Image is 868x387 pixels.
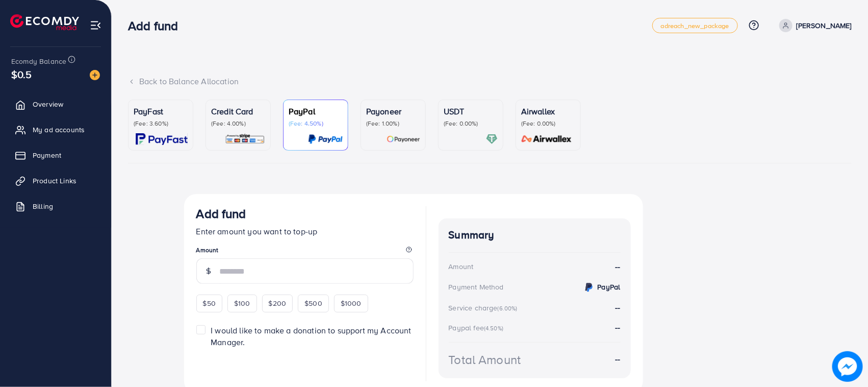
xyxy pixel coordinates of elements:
[11,67,32,82] span: $0.5
[134,119,188,128] p: (Fee: 3.60%)
[449,229,621,241] h4: Summary
[33,99,63,109] span: Overview
[90,19,101,31] img: menu
[8,196,104,216] a: Billing
[33,150,61,160] span: Payment
[521,105,575,117] p: Airwallex
[449,351,521,369] div: Total Amount
[387,133,420,145] img: card
[797,19,852,32] p: [PERSON_NAME]
[521,119,575,128] p: (Fee: 0.00%)
[498,304,518,312] small: (6.00%)
[203,298,216,308] span: $50
[196,225,414,237] p: Enter amount you want to top-up
[136,133,188,145] img: card
[661,22,729,29] span: adreach_new_package
[444,105,498,117] p: USDT
[289,105,343,117] p: PayPal
[615,322,620,333] strong: --
[8,94,104,114] a: Overview
[225,133,265,145] img: card
[583,281,595,294] img: credit
[484,324,503,332] small: (4.50%)
[8,145,104,165] a: Payment
[211,105,265,117] p: Credit Card
[128,18,186,33] h3: Add fund
[615,302,620,313] strong: --
[11,56,66,66] span: Ecomdy Balance
[366,105,420,117] p: Payoneer
[598,282,621,292] strong: PayPal
[289,119,343,128] p: (Fee: 4.50%)
[449,261,474,272] div: Amount
[449,282,504,292] div: Payment Method
[269,298,287,308] span: $200
[366,119,420,128] p: (Fee: 1.00%)
[775,19,852,32] a: [PERSON_NAME]
[196,206,246,221] h3: Add fund
[10,14,79,30] img: logo
[449,323,507,333] div: Paypal fee
[835,354,860,379] img: image
[33,125,85,135] span: My ad accounts
[341,298,362,308] span: $1000
[652,18,738,33] a: adreach_new_package
[8,119,104,140] a: My ad accounts
[518,133,575,145] img: card
[615,261,620,273] strong: --
[33,201,53,211] span: Billing
[444,119,498,128] p: (Fee: 0.00%)
[33,176,76,186] span: Product Links
[308,133,343,145] img: card
[615,353,620,365] strong: --
[211,325,411,348] span: I would like to make a donation to support my Account Manager.
[449,303,521,313] div: Service charge
[90,70,100,80] img: image
[196,246,414,258] legend: Amount
[128,76,852,87] div: Back to Balance Allocation
[134,105,188,117] p: PayFast
[211,119,265,128] p: (Fee: 4.00%)
[234,298,250,308] span: $100
[486,133,498,145] img: card
[304,298,322,308] span: $500
[8,171,104,191] a: Product Links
